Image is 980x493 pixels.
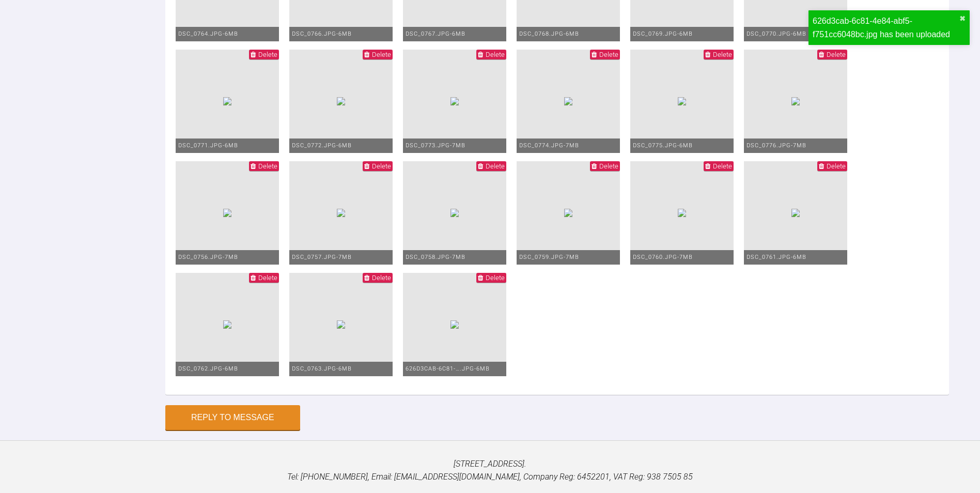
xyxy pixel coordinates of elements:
[258,162,277,170] span: Delete
[178,30,238,37] span: DSC_0764.JPG - 6MB
[223,209,231,217] img: 75322ad2-2691-4cdf-9726-5a9b3ccbd720
[17,457,963,484] p: [STREET_ADDRESS]. Tel: [PHONE_NUMBER], Email: [EMAIL_ADDRESS][DOMAIN_NAME], Company Reg: 6452201,...
[519,30,579,37] span: DSC_0768.JPG - 6MB
[564,97,572,105] img: 4660ed91-fe65-4ecd-bd25-79007cbfe2df
[337,209,345,217] img: 2db20fa1-e534-4eb3-8a79-2a4fe2bae9d7
[827,162,846,170] span: Delete
[178,365,238,372] span: DSC_0762.JPG - 6MB
[746,30,806,37] span: DSC_0770.JPG - 6MB
[372,51,391,58] span: Delete
[791,209,800,217] img: f243fd70-91ad-4d47-87ab-ef0384a82cab
[406,142,465,149] span: DSC_0773.JPG - 7MB
[292,365,352,372] span: DSC_0763.JPG - 6MB
[599,51,618,58] span: Delete
[292,142,352,149] span: DSC_0772.JPG - 6MB
[337,320,345,329] img: 3f043b24-3135-423e-b2aa-b86da5bbf350
[450,209,459,217] img: 5380fcd5-e5dc-4f06-bdb5-ccec89b9505b
[746,254,806,260] span: DSC_0761.JPG - 6MB
[372,162,391,170] span: Delete
[959,14,966,23] button: close
[258,51,277,58] span: Delete
[813,14,959,41] div: 626d3cab-6c81-4e84-abf5-f751cc6048bc.jpg has been uploaded
[791,97,800,105] img: 0c0ebb02-7735-45b0-8437-aa3e715e31e0
[633,30,693,37] span: DSC_0769.JPG - 6MB
[292,254,352,260] span: DSC_0757.JPG - 7MB
[519,142,579,149] span: DSC_0774.JPG - 7MB
[486,274,505,282] span: Delete
[713,51,732,58] span: Delete
[178,254,238,260] span: DSC_0756.JPG - 7MB
[337,97,345,105] img: 2947230f-2eb7-4a74-a253-11b63be010e1
[713,162,732,170] span: Delete
[633,142,693,149] span: DSC_0775.JPG - 6MB
[450,97,459,105] img: 1e14f9e6-f3ba-4ea2-9000-0963e00413e8
[406,254,465,260] span: DSC_0758.JPG - 7MB
[223,97,231,105] img: 468fca39-cf1f-47b5-b0ee-248347e40c32
[564,209,572,217] img: 88e09004-198e-472b-86b1-36b4fc8fe74c
[633,254,693,260] span: DSC_0760.JPG - 7MB
[450,320,459,329] img: 7c522780-f893-461e-b292-4cf06a54b366
[165,405,300,430] button: Reply to Message
[746,142,806,149] span: DSC_0776.JPG - 7MB
[486,162,505,170] span: Delete
[678,209,686,217] img: 616a1313-4309-4d5e-8df6-2fb1142c0868
[406,30,465,37] span: DSC_0767.JPG - 6MB
[406,365,490,372] span: 626d3cab-6c81-….jpg - 6MB
[599,162,618,170] span: Delete
[678,97,686,105] img: 7a434815-7318-4ad6-8db2-1a9ba00da361
[178,142,238,149] span: DSC_0771.JPG - 6MB
[486,51,505,58] span: Delete
[223,320,231,329] img: c5749371-3b9b-4bd3-88b1-75625f019365
[258,274,277,282] span: Delete
[372,274,391,282] span: Delete
[519,254,579,260] span: DSC_0759.JPG - 7MB
[292,30,352,37] span: DSC_0766.JPG - 6MB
